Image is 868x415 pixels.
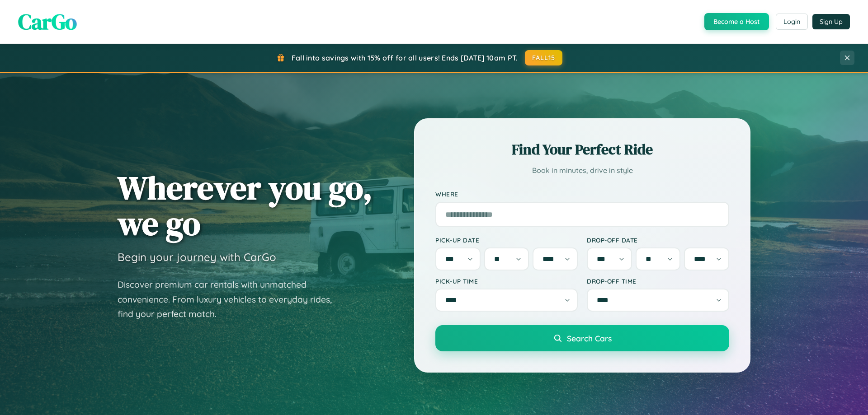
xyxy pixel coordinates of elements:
button: Search Cars [435,325,729,351]
button: Sign Up [812,14,850,29]
label: Drop-off Time [587,277,729,285]
h2: Find Your Perfect Ride [435,140,729,159]
label: Pick-up Date [435,236,578,244]
button: Become a Host [704,13,769,30]
label: Where [435,191,729,198]
span: CarGo [18,7,77,37]
p: Book in minutes, drive in style [435,164,729,177]
label: Drop-off Date [587,236,729,244]
span: Search Cars [567,333,612,343]
button: FALL15 [525,50,563,65]
button: Login [776,14,808,30]
h3: Begin your journey with CarGo [118,250,276,264]
span: Fall into savings with 15% off for all users! Ends [DATE] 10am PT. [292,53,518,62]
p: Discover premium car rentals with unmatched convenience. From luxury vehicles to everyday rides, ... [118,277,344,322]
h1: Wherever you go, we go [118,170,373,241]
label: Pick-up Time [435,277,578,285]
